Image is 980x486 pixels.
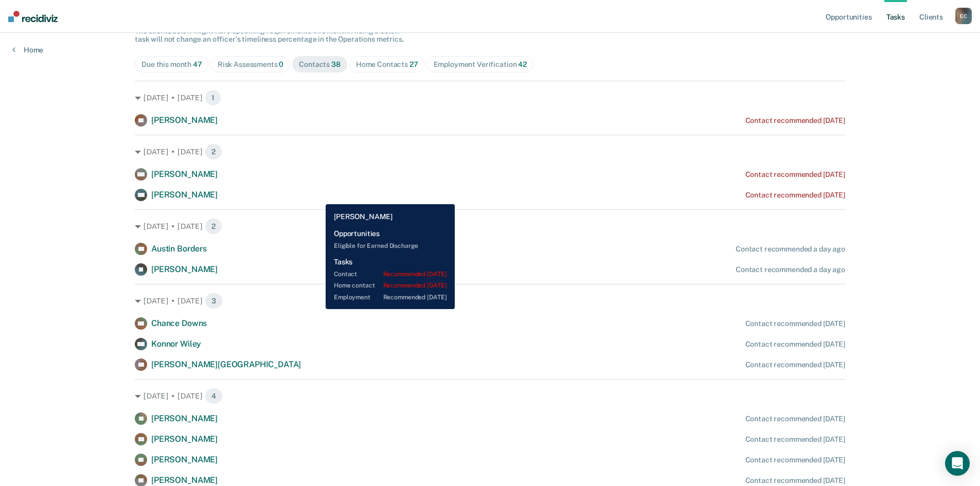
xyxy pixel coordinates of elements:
[745,415,845,423] div: Contact recommended [DATE]
[745,116,845,125] div: Contact recommended [DATE]
[745,340,845,349] div: Contact recommended [DATE]
[279,60,283,68] span: 0
[151,455,218,464] span: [PERSON_NAME]
[151,475,218,485] span: [PERSON_NAME]
[135,218,845,235] div: [DATE] • [DATE] 2
[135,388,845,404] div: [DATE] • [DATE] 4
[745,476,845,485] div: Contact recommended [DATE]
[299,60,341,69] div: Contacts
[945,451,970,476] div: Open Intercom Messenger
[331,60,341,68] span: 38
[736,265,845,274] div: Contact recommended a day ago
[151,169,218,179] span: [PERSON_NAME]
[151,318,207,328] span: Chance Downs
[8,11,58,22] img: Recidiviz
[151,115,218,125] span: [PERSON_NAME]
[151,359,301,369] span: [PERSON_NAME][GEOGRAPHIC_DATA]
[745,435,845,444] div: Contact recommended [DATE]
[745,361,845,369] div: Contact recommended [DATE]
[409,60,418,68] span: 27
[141,60,202,69] div: Due this month
[12,45,43,55] a: Home
[205,218,222,235] span: 2
[151,244,207,254] span: Austin Borders
[193,60,202,68] span: 47
[955,8,972,24] button: EC
[434,60,527,69] div: Employment Verification
[135,143,845,160] div: [DATE] • [DATE] 2
[745,319,845,328] div: Contact recommended [DATE]
[205,143,222,160] span: 2
[135,89,845,106] div: [DATE] • [DATE] 1
[205,293,223,309] span: 3
[135,293,845,309] div: [DATE] • [DATE] 3
[745,456,845,464] div: Contact recommended [DATE]
[151,413,218,423] span: [PERSON_NAME]
[151,434,218,444] span: [PERSON_NAME]
[205,388,223,404] span: 4
[356,60,418,69] div: Home Contacts
[745,191,845,200] div: Contact recommended [DATE]
[151,190,218,200] span: [PERSON_NAME]
[218,60,284,69] div: Risk Assessments
[151,339,201,349] span: Konnor Wiley
[518,60,527,68] span: 42
[135,27,404,44] span: The clients below might have upcoming requirements this month. Hiding a below task will not chang...
[151,264,218,274] span: [PERSON_NAME]
[205,89,221,106] span: 1
[955,8,972,24] div: E C
[745,170,845,179] div: Contact recommended [DATE]
[736,245,845,254] div: Contact recommended a day ago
